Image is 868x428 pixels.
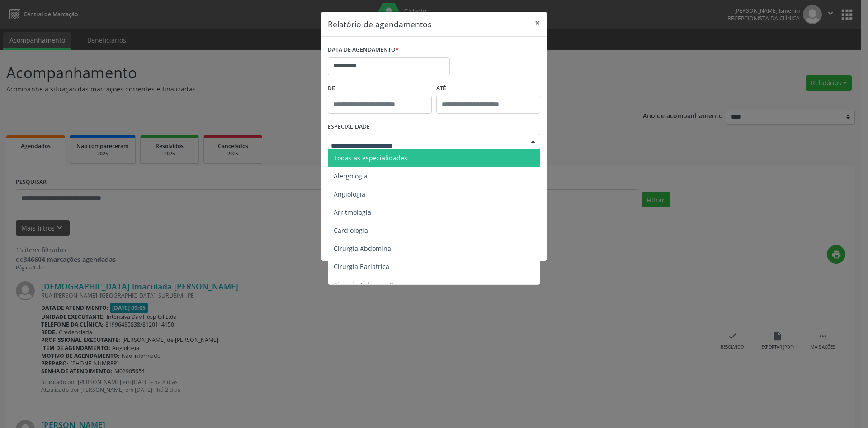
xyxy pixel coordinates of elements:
[528,12,547,34] button: Close
[334,190,365,198] span: Angiologia
[328,18,431,30] h5: Relatório de agendamentos
[334,244,393,253] span: Cirurgia Abdominal
[328,43,399,57] label: DATA DE AGENDAMENTO
[334,226,368,235] span: Cardiologia
[436,82,540,96] label: ATÉ
[334,208,371,216] span: Arritmologia
[328,82,432,96] label: De
[334,262,389,271] span: Cirurgia Bariatrica
[334,280,413,289] span: Cirurgia Cabeça e Pescoço
[328,120,370,134] label: ESPECIALIDADE
[334,172,368,180] span: Alergologia
[334,154,407,162] span: Todas as especialidades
